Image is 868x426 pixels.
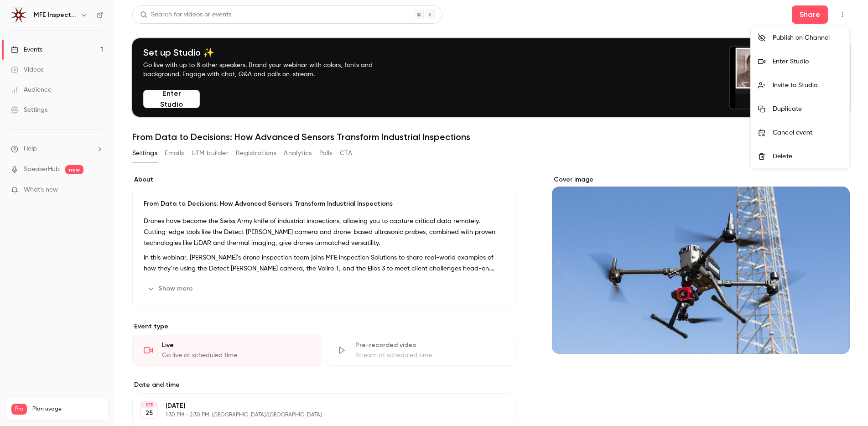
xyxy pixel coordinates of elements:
[773,33,842,42] div: Publish on Channel
[773,128,842,137] div: Cancel event
[773,152,842,161] div: Delete
[773,104,842,114] div: Duplicate
[773,57,842,66] div: Enter Studio
[773,81,842,90] div: Invite to Studio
